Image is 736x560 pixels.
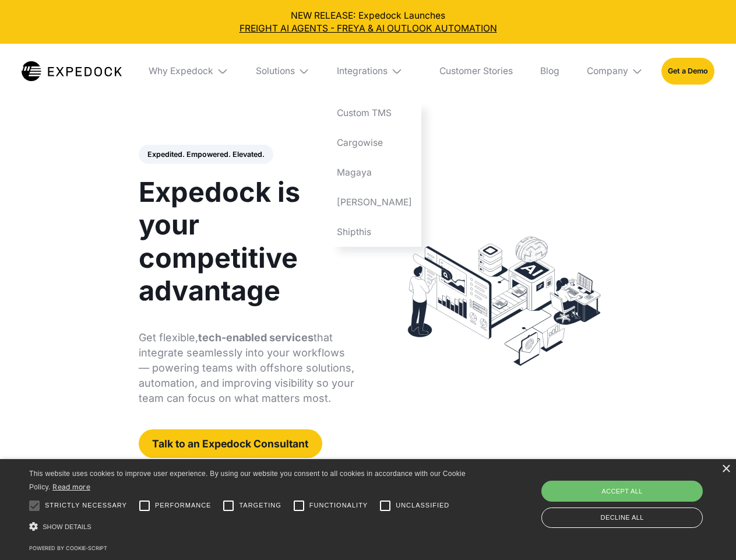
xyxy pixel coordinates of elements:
[45,501,127,510] span: Strictly necessary
[531,44,568,99] a: Blog
[587,65,628,77] div: Company
[140,44,238,99] div: Why Expedock
[155,501,212,510] span: Performance
[9,22,727,35] a: FREIGHT AI AGENTS - FREYA & AI OUTLOOK AUTOMATION
[9,9,727,35] div: NEW RELEASE: Expedock Launches
[52,482,90,491] a: Read more
[198,331,314,344] strong: tech-enabled services
[328,217,421,247] a: Shipthis
[337,65,388,77] div: Integrations
[430,44,522,99] a: Customer Stories
[139,429,322,458] a: Talk to an Expedock Consultant
[328,99,421,128] a: Custom TMS
[328,128,421,158] a: Cargowise
[309,501,368,510] span: Functionality
[29,519,470,535] div: Show details
[328,187,421,217] a: [PERSON_NAME]
[577,44,652,99] div: Company
[29,545,107,551] a: Powered by cookie-script
[139,330,355,406] p: Get flexible, that integrate seamlessly into your workflows — powering teams with offshore soluti...
[43,523,91,530] span: Show details
[328,99,421,247] nav: Integrations
[396,501,449,510] span: Unclassified
[661,58,714,84] a: Get a Demo
[542,434,736,560] iframe: Chat Widget
[246,44,319,99] div: Solutions
[239,501,281,510] span: Targeting
[328,157,421,187] a: Magaya
[149,65,213,77] div: Why Expedock
[139,176,355,307] h1: Expedock is your competitive advantage
[256,65,295,77] div: Solutions
[328,44,421,99] div: Integrations
[29,470,466,491] span: This website uses cookies to improve user experience. By using our website you consent to all coo...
